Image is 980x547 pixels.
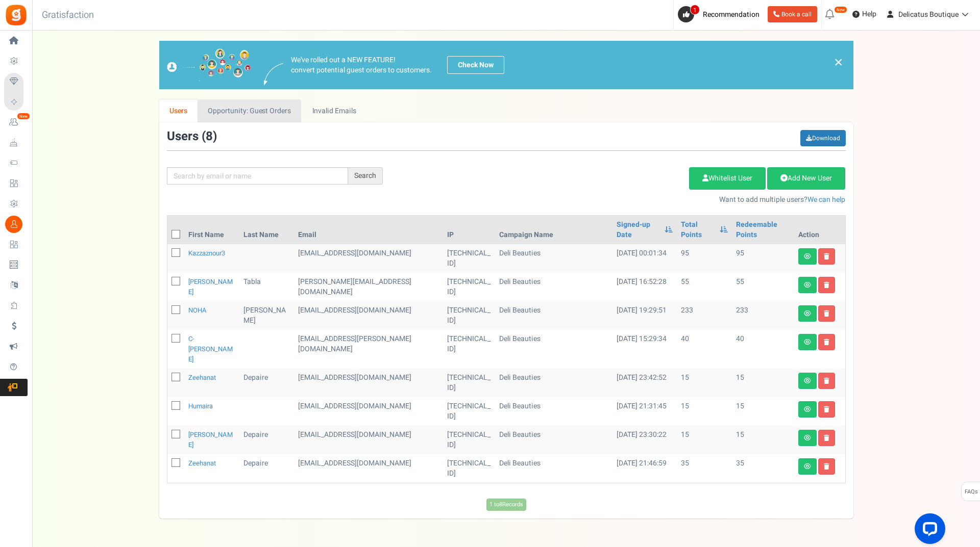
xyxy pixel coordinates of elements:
td: shop_manager [294,397,443,426]
td: [PERSON_NAME] [239,301,294,330]
a: kazzaznour3 [188,248,225,258]
td: 15 [732,426,794,454]
td: administrator [294,454,443,483]
a: Opportunity: Guest Orders [198,99,301,122]
td: [DATE] 23:30:22 [612,426,677,454]
a: × [834,56,843,68]
th: IP [443,216,495,244]
a: Redeemable Points [736,220,790,240]
th: Action [794,216,845,244]
i: Delete user [824,282,829,288]
a: Book a call [768,6,817,22]
td: Deli Beauties [495,397,612,426]
td: [TECHNICAL_ID] [443,244,495,273]
a: Add New User [767,167,845,190]
td: [DATE] 16:52:28 [612,273,677,301]
i: View details [804,253,811,259]
i: View details [804,435,811,441]
td: [DATE] 23:42:52 [612,369,677,397]
th: Campaign Name [495,216,612,244]
i: View details [804,282,811,288]
td: Deli Beauties [495,426,612,454]
p: We've rolled out a NEW FEATURE! convert potential guest orders to customers. [291,55,432,75]
td: customer [294,301,443,330]
td: customer [294,273,443,301]
input: Search by email or name [167,167,348,185]
td: [DATE] 15:29:34 [612,330,677,369]
td: [TECHNICAL_ID] [443,330,495,369]
a: We can help [807,194,845,205]
td: [TECHNICAL_ID] [443,454,495,483]
a: Zeehanat [188,458,216,468]
td: [DATE] 21:31:45 [612,397,677,426]
td: 233 [732,301,794,330]
td: 35 [677,454,732,483]
p: Want to add multiple users? [398,195,846,205]
td: 40 [732,330,794,369]
a: Humaira [188,401,213,411]
div: Search [348,167,383,185]
a: Total Points [681,220,715,240]
td: customer [294,330,443,369]
i: Delete user [824,339,829,345]
h3: Users ( ) [167,130,217,143]
span: FAQs [964,482,978,502]
a: Users [159,99,198,122]
span: 8 [206,127,213,145]
i: View details [804,406,811,412]
th: Last Name [239,216,294,244]
i: Delete user [824,378,829,384]
td: administrator [294,426,443,454]
em: New [17,113,30,120]
td: 95 [677,244,732,273]
a: New [4,114,28,131]
i: Delete user [824,310,829,317]
em: New [834,6,847,13]
a: NOHA [188,305,207,315]
td: [TECHNICAL_ID] [443,301,495,330]
img: images [264,63,283,85]
td: Deli Beauties [495,244,612,273]
a: Check Now [447,56,504,74]
td: 15 [732,369,794,397]
td: [TECHNICAL_ID] [443,426,495,454]
td: Depaire [239,369,294,397]
td: customer [294,369,443,397]
td: 55 [677,273,732,301]
td: [TECHNICAL_ID] [443,369,495,397]
td: 95 [732,244,794,273]
span: Recommendation [703,9,759,20]
td: Depaire [239,426,294,454]
a: [PERSON_NAME] [188,277,233,297]
td: 15 [677,397,732,426]
td: Deli Beauties [495,273,612,301]
td: 55 [732,273,794,301]
td: [DATE] 19:29:51 [612,301,677,330]
span: Help [860,9,876,19]
td: Tabla [239,273,294,301]
img: Gratisfaction [5,4,28,27]
img: images [167,48,251,82]
th: Email [294,216,443,244]
a: Help [848,6,880,22]
span: Delicatus Boutique [898,9,959,20]
a: Download [800,130,846,146]
i: View details [804,463,811,470]
td: Deli Beauties [495,369,612,397]
td: [DATE] 00:01:34 [612,244,677,273]
a: Whitelist User [689,167,766,190]
td: 15 [677,426,732,454]
a: Zeehanat [188,373,216,382]
a: Signed-up Date [617,220,659,240]
td: Deli Beauties [495,454,612,483]
a: 1 Recommendation [678,6,764,22]
td: 233 [677,301,732,330]
i: Delete user [824,463,829,470]
a: [PERSON_NAME] [188,430,233,450]
i: Delete user [824,435,829,441]
i: View details [804,310,811,317]
i: Delete user [824,253,829,259]
td: 15 [732,397,794,426]
td: [DATE] 21:46:59 [612,454,677,483]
